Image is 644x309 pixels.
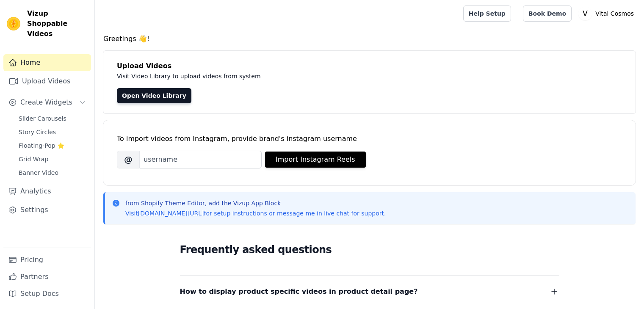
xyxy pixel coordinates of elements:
[140,151,262,168] input: username
[3,251,91,268] a: Pricing
[125,209,386,218] p: Visit for setup instructions or message me in live chat for support.
[583,9,588,18] text: V
[14,140,91,152] a: Floating-Pop ⭐
[125,199,386,207] p: from Shopify Theme Editor, add the Vizup App Block
[117,61,622,71] h4: Upload Videos
[117,134,622,144] div: To import videos from Instagram, provide brand's instagram username
[14,113,91,124] a: Slider Carousels
[19,168,58,177] span: Banner Video
[103,34,636,44] h4: Greetings 👋!
[578,6,637,21] button: V Vital Cosmos
[592,6,637,21] p: Vital Cosmos
[3,73,91,90] a: Upload Videos
[14,167,91,179] a: Banner Video
[463,6,511,22] a: Help Setup
[14,126,91,138] a: Story Circles
[3,183,91,200] a: Analytics
[3,94,91,111] button: Create Widgets
[3,201,91,218] a: Settings
[14,153,91,165] a: Grid Wrap
[27,8,88,39] span: Vizup Shoppable Videos
[3,268,91,285] a: Partners
[19,155,48,163] span: Grid Wrap
[180,286,418,298] span: How to display product specific videos in product detail page?
[180,286,559,298] button: How to display product specific videos in product detail page?
[7,17,20,30] img: Vizup
[19,141,64,150] span: Floating-Pop ⭐
[3,285,91,302] a: Setup Docs
[19,114,66,123] span: Slider Carousels
[20,97,72,108] span: Create Widgets
[19,128,56,136] span: Story Circles
[523,6,572,22] a: Book Demo
[180,241,559,258] h2: Frequently asked questions
[117,151,140,168] span: @
[117,88,191,103] a: Open Video Library
[138,210,204,217] a: [DOMAIN_NAME][URL]
[265,152,366,168] button: Import Instagram Reels
[3,54,91,71] a: Home
[117,71,496,81] p: Visit Video Library to upload videos from system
